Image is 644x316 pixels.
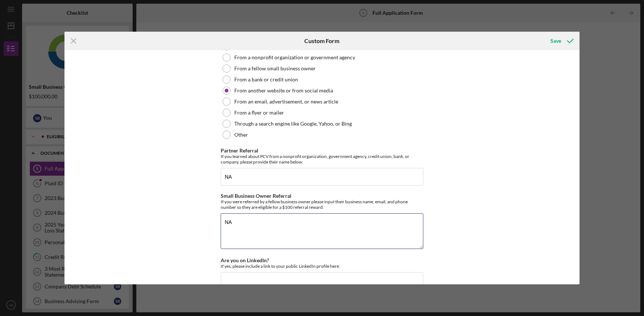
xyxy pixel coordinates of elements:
[543,34,580,48] button: Save
[234,88,333,94] label: From another website or from social media
[304,38,339,44] h6: Custom Form
[234,55,355,60] label: From a nonprofit organization or government agency
[234,132,248,138] label: Other
[221,213,423,249] textarea: NA
[234,66,316,71] label: From a fellow small business owner
[234,77,298,82] label: From a bank or credit union
[221,193,291,199] label: Small Business Owner Referral
[221,257,269,263] label: Are you on LinkedIn?
[221,147,258,154] label: Partner Referral
[234,99,338,105] label: From an email, advertisement, or news article
[221,263,423,269] div: If yes, please include a link to your public LinkedIn profile here:
[234,110,284,116] label: From a flyer or mailer
[221,154,423,165] div: If you learned about PCV from a nonprofit organization, government agency, credit union, bank, or...
[234,121,352,127] label: Through a search engine like Google, Yahoo, or Bing
[550,34,561,48] div: Save
[221,199,423,210] div: If you were referred by a fellow business owner please input their business name, email, and phon...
